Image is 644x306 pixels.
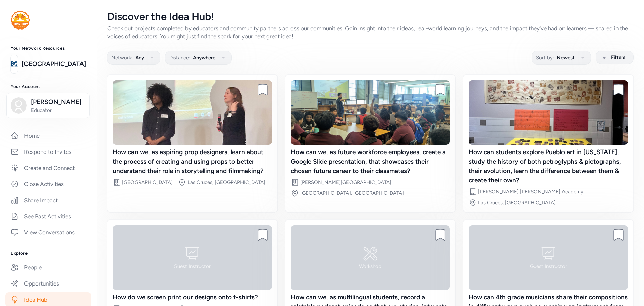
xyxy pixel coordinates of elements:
[5,144,91,159] a: Respond to Invites
[193,54,215,62] span: Anywhere
[359,263,381,270] div: Workshop
[11,46,86,51] h3: Your Network Resources
[5,209,91,224] a: See Past Activities
[31,97,85,107] span: [PERSON_NAME]
[5,193,91,208] a: Share Impact
[113,147,272,176] div: How can we, as aspiring prop designers, learn about the process of creating and using props to be...
[536,54,554,62] span: Sort by:
[478,188,583,195] div: [PERSON_NAME] [PERSON_NAME] Academy
[107,51,160,65] button: Network:Any
[11,57,18,72] img: logo
[5,276,91,291] a: Opportunities
[291,80,450,145] img: image
[174,263,211,270] div: Guest Instructor
[165,51,232,65] button: Distance:Anywhere
[478,199,556,206] div: Las Cruces, [GEOGRAPHIC_DATA]
[113,80,272,145] img: image
[5,161,91,175] a: Create and Connect
[557,54,575,62] span: Newest
[469,147,628,185] div: How can students explore Pueblo art in [US_STATE], study the history of both petroglyphs & pictog...
[611,53,625,61] span: Filters
[31,107,85,114] span: Educator
[6,93,90,118] button: [PERSON_NAME]Educator
[5,260,91,275] a: People
[169,54,190,62] span: Distance:
[11,84,86,89] h3: Your Account
[5,177,91,191] a: Close Activities
[22,59,86,69] a: [GEOGRAPHIC_DATA]
[532,51,591,65] button: Sort by:Newest
[300,179,391,186] div: [PERSON_NAME][GEOGRAPHIC_DATA]
[107,11,633,23] div: Discover the Idea Hub!
[113,293,272,302] div: How do we screen print our designs onto t-shirts?
[5,128,91,143] a: Home
[122,179,173,186] div: [GEOGRAPHIC_DATA]
[469,80,628,145] img: image
[11,251,86,256] h3: Explore
[291,147,450,176] div: How can we, as future workforce employees, create a Google Slide presentation, that showcases the...
[530,263,567,270] div: Guest Instructor
[111,54,132,62] span: Network:
[300,190,404,196] div: [GEOGRAPHIC_DATA], [GEOGRAPHIC_DATA]
[135,54,144,62] span: Any
[11,11,30,30] img: logo
[107,24,633,40] div: Check out projects completed by educators and community partners across our communities. Gain ins...
[187,179,265,186] div: Las Cruces, [GEOGRAPHIC_DATA]
[5,225,91,240] a: View Conversations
